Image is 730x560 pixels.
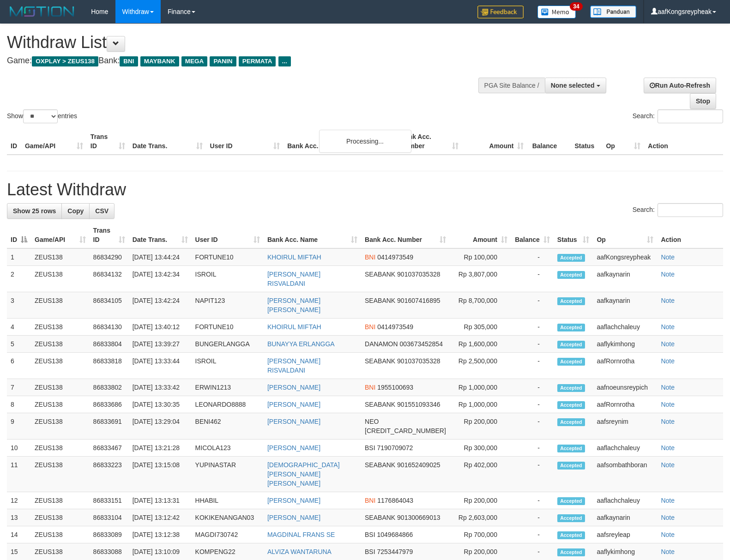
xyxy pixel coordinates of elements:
[377,497,413,504] span: Copy 1176864043 to clipboard
[557,341,585,349] span: Accepted
[537,6,576,18] img: Button%20Memo.svg
[365,514,395,521] span: SEABANK
[593,396,657,413] td: aafRornrotha
[267,271,320,287] a: [PERSON_NAME] RISVALDANI
[192,319,264,336] td: FORTUNE10
[511,292,554,319] td: -
[267,384,320,391] a: [PERSON_NAME]
[557,324,585,331] span: Accepted
[593,379,657,396] td: aafnoeunsreypich
[633,109,723,123] label: Search:
[365,548,375,555] span: BSI
[593,440,657,457] td: aaflachchaleuy
[7,492,31,509] td: 12
[365,384,375,391] span: BNI
[210,56,236,66] span: PANIN
[570,2,582,11] span: 34
[31,526,90,543] td: ZEUS138
[450,292,511,319] td: Rp 8,700,000
[661,401,675,408] a: Note
[511,440,554,457] td: -
[129,222,192,248] th: Date Trans.: activate to sort column ascending
[267,323,321,331] a: KHOIRUL MIFTAH
[661,514,675,521] a: Note
[90,457,129,492] td: 86833223
[90,413,129,440] td: 86833691
[31,292,90,319] td: ZEUS138
[7,266,31,292] td: 2
[450,379,511,396] td: Rp 1,000,000
[129,413,192,440] td: [DATE] 13:29:04
[7,56,477,66] h4: Game: Bank:
[267,444,320,452] a: [PERSON_NAME]
[450,336,511,353] td: Rp 1,600,000
[192,222,264,248] th: User ID: activate to sort column ascending
[90,248,129,266] td: 86834290
[7,457,31,492] td: 11
[90,319,129,336] td: 86834130
[7,526,31,543] td: 14
[31,319,90,336] td: ZEUS138
[450,440,511,457] td: Rp 300,000
[90,509,129,526] td: 86833104
[399,340,442,348] span: Copy 003673452854 to clipboard
[477,6,524,18] img: Feedback.jpg
[478,78,545,93] div: PGA Site Balance /
[31,509,90,526] td: ZEUS138
[377,531,413,538] span: Copy 1049684866 to clipboard
[557,401,585,409] span: Accepted
[658,109,723,123] input: Search:
[450,492,511,509] td: Rp 200,000
[511,353,554,379] td: -
[377,384,413,391] span: Copy 1955100693 to clipboard
[267,297,320,313] a: [PERSON_NAME] [PERSON_NAME]
[593,492,657,509] td: aaflachchaleuy
[450,248,511,266] td: Rp 100,000
[397,357,440,365] span: Copy 901037035328 to clipboard
[90,440,129,457] td: 86833467
[602,128,644,155] th: Op
[511,492,554,509] td: -
[90,222,129,248] th: Trans ID: activate to sort column ascending
[129,492,192,509] td: [DATE] 13:13:31
[593,222,657,248] th: Op: activate to sort column ascending
[90,396,129,413] td: 86833686
[90,492,129,509] td: 86833151
[397,297,440,304] span: Copy 901607416895 to clipboard
[361,222,450,248] th: Bank Acc. Number: activate to sort column ascending
[267,531,335,538] a: MAGDINAL FRANS SE
[593,509,657,526] td: aafkaynarin
[7,353,31,379] td: 6
[557,497,585,505] span: Accepted
[365,418,379,425] span: NEO
[21,128,87,155] th: Game/API
[267,497,320,504] a: [PERSON_NAME]
[365,357,395,365] span: SEABANK
[90,353,129,379] td: 86833818
[267,514,320,521] a: [PERSON_NAME]
[511,526,554,543] td: -
[192,509,264,526] td: KOKIKENANGAN03
[397,461,440,469] span: Copy 901652409025 to clipboard
[264,222,361,248] th: Bank Acc. Name: activate to sort column ascending
[661,444,675,452] a: Note
[7,5,77,18] img: MOTION_logo.png
[13,207,56,215] span: Show 25 rows
[129,440,192,457] td: [DATE] 13:21:28
[527,128,571,155] th: Balance
[31,396,90,413] td: ZEUS138
[644,128,723,155] th: Action
[129,353,192,379] td: [DATE] 13:33:44
[365,427,446,434] span: Copy 5859459258023117 to clipboard
[87,128,129,155] th: Trans ID
[239,56,276,66] span: PERMATA
[267,340,335,348] a: BUNAYYA ERLANGGA
[397,271,440,278] span: Copy 901037035328 to clipboard
[267,461,340,487] a: [DEMOGRAPHIC_DATA][PERSON_NAME] [PERSON_NAME]
[267,548,332,555] a: ALVIZA WANTARUNA
[365,253,375,261] span: BNI
[690,93,716,109] a: Stop
[192,413,264,440] td: BENI462
[95,207,109,215] span: CSV
[192,292,264,319] td: NAPIT123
